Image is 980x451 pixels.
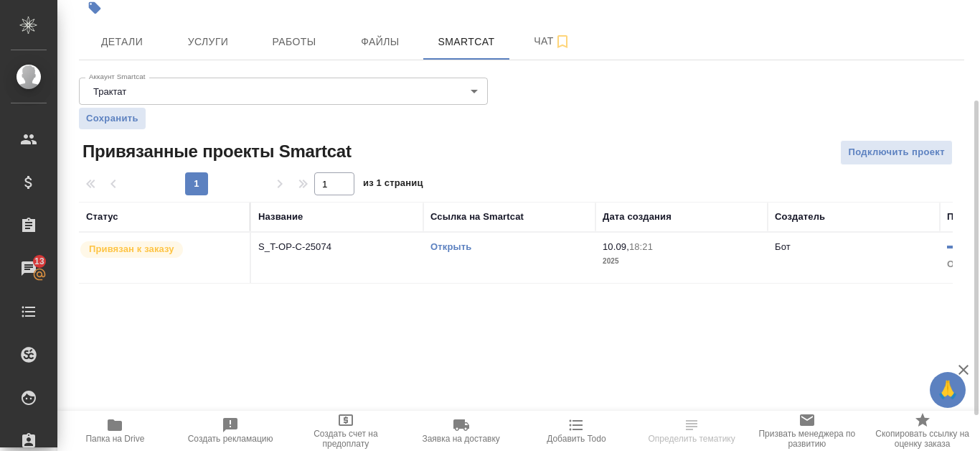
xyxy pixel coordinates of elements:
span: Скопировать ссылку на оценку заказа [873,429,971,449]
span: Папка на Drive [85,434,144,444]
button: Создать рекламацию [173,411,288,451]
p: 2025 [603,254,760,269]
span: Услуги [174,33,242,51]
button: Заявка на доставку [403,411,519,451]
span: Призвать менеджера по развитию [758,429,857,449]
span: Чат [518,32,587,50]
span: Детали [88,33,156,51]
span: 13 [26,254,53,269]
button: Подключить проект [840,140,953,165]
span: Создать счет на предоплату [297,429,395,449]
button: 🙏 [930,372,966,408]
span: Подключить проект [848,144,945,161]
button: Определить тематику [634,411,750,451]
a: Открыть [430,241,471,252]
div: Название [258,210,303,224]
p: Привязан к заказу [89,242,174,256]
div: Дата создания [603,210,672,224]
p: 10.09, [603,241,629,252]
div: Трактат [79,78,488,105]
button: Создать счет на предоплату [288,411,404,451]
span: Определить тематику [648,434,735,444]
span: Заявка на доставку [422,434,499,444]
div: Статус [86,210,118,224]
span: Работы [260,33,329,51]
button: Трактат [89,85,131,98]
button: Папка на Drive [57,411,173,451]
div: Создатель [775,210,825,224]
svg: Подписаться [554,33,571,50]
a: 13 [4,251,54,287]
button: Призвать менеджера по развитию [750,411,865,451]
span: из 1 страниц [363,175,423,195]
span: Добавить Todo [547,434,606,444]
span: Файлы [346,33,415,51]
button: Сохранить [79,108,146,129]
span: Привязанные проекты Smartcat [79,140,352,163]
span: Сохранить [86,111,138,126]
span: Smartcat [432,33,501,51]
p: 18:21 [629,241,653,252]
div: Ссылка на Smartcat [430,210,524,224]
p: Бот [775,241,791,252]
span: 🙏 [936,375,960,405]
button: Скопировать ссылку на оценку заказа [864,411,980,451]
span: Создать рекламацию [188,434,273,444]
button: Добавить Todo [519,411,634,451]
p: S_T-OP-C-25074 [258,240,416,254]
